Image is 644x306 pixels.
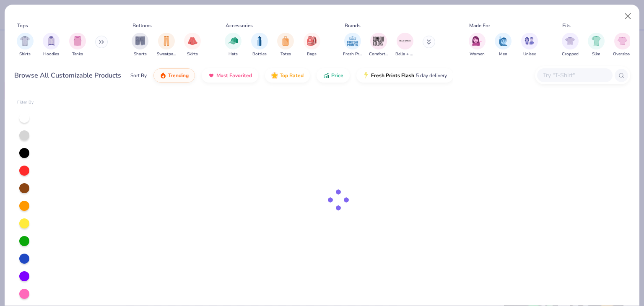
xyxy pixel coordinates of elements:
[160,72,166,79] img: trending.gif
[317,68,350,83] button: Price
[395,33,415,57] div: filter for Bella + Canvas
[271,72,278,79] img: TopRated.gif
[277,33,294,57] button: filter button
[208,72,215,79] img: most_fav.gif
[469,22,490,29] div: Made For
[187,51,198,57] span: Skirts
[216,72,252,79] span: Most Favorited
[395,51,415,57] span: Bella + Canvas
[343,33,362,57] button: filter button
[620,8,636,24] button: Close
[613,33,632,57] div: filter for Oversized
[134,51,147,57] span: Shorts
[280,51,291,57] span: Totes
[251,33,268,57] button: filter button
[225,33,241,57] div: filter for Hats
[618,36,627,46] img: Oversized Image
[255,36,264,46] img: Bottles Image
[525,36,534,46] img: Unisex Image
[277,33,294,57] div: filter for Totes
[69,33,86,57] button: filter button
[184,33,201,57] div: filter for Skirts
[252,51,267,57] span: Bottles
[72,51,83,57] span: Tanks
[265,68,310,83] button: Top Rated
[157,33,176,57] button: filter button
[495,33,512,57] button: filter button
[592,36,601,46] img: Slim Image
[395,33,415,57] button: filter button
[132,33,148,57] button: filter button
[132,22,152,29] div: Bottoms
[470,51,485,57] span: Women
[523,51,536,57] span: Unisex
[372,35,385,47] img: Comfort Colors Image
[592,51,600,57] span: Slim
[565,36,575,46] img: Cropped Image
[43,33,60,57] button: filter button
[562,33,579,57] button: filter button
[499,51,507,57] span: Men
[562,22,571,29] div: Fits
[495,33,512,57] div: filter for Men
[43,51,59,57] span: Hoodies
[69,33,86,57] div: filter for Tanks
[369,33,388,57] div: filter for Comfort Colors
[369,33,388,57] button: filter button
[343,51,362,57] span: Fresh Prints
[184,33,201,57] button: filter button
[613,33,632,57] button: filter button
[17,33,34,57] div: filter for Shirts
[331,72,343,79] span: Price
[345,22,361,29] div: Brands
[17,99,34,106] div: Filter By
[280,72,304,79] span: Top Rated
[371,72,414,79] span: Fresh Prints Flash
[472,36,482,46] img: Women Image
[168,72,189,79] span: Trending
[17,33,34,57] button: filter button
[225,33,241,57] button: filter button
[281,36,290,46] img: Totes Image
[562,33,579,57] div: filter for Cropped
[202,68,258,83] button: Most Favorited
[542,70,607,80] input: Try "T-Shirt"
[304,33,320,57] div: filter for Bags
[363,72,369,79] img: flash.gif
[307,51,317,57] span: Bags
[588,33,605,57] button: filter button
[251,33,268,57] div: filter for Bottles
[304,33,320,57] button: filter button
[229,36,238,46] img: Hats Image
[588,33,605,57] div: filter for Slim
[135,36,145,46] img: Shorts Image
[521,33,538,57] button: filter button
[73,36,82,46] img: Tanks Image
[162,36,171,46] img: Sweatpants Image
[132,33,148,57] div: filter for Shorts
[229,51,238,57] span: Hats
[20,36,30,46] img: Shirts Image
[14,70,121,80] div: Browse All Customizable Products
[613,51,632,57] span: Oversized
[188,36,197,46] img: Skirts Image
[562,51,579,57] span: Cropped
[369,51,388,57] span: Comfort Colors
[343,33,362,57] div: filter for Fresh Prints
[17,22,28,29] div: Tops
[47,36,56,46] img: Hoodies Image
[416,71,447,80] span: 5 day delivery
[226,22,253,29] div: Accessories
[19,51,31,57] span: Shirts
[157,51,176,57] span: Sweatpants
[307,36,316,46] img: Bags Image
[153,68,195,83] button: Trending
[499,36,508,46] img: Men Image
[356,68,453,83] button: Fresh Prints Flash5 day delivery
[157,33,176,57] div: filter for Sweatpants
[43,33,60,57] div: filter for Hoodies
[399,35,411,47] img: Bella + Canvas Image
[469,33,486,57] button: filter button
[521,33,538,57] div: filter for Unisex
[346,35,359,47] img: Fresh Prints Image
